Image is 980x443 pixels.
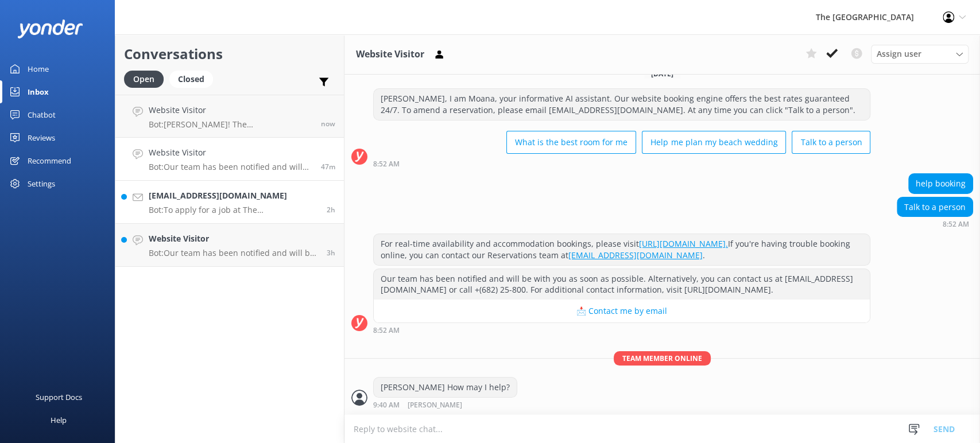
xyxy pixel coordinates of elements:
[639,238,728,249] a: [URL][DOMAIN_NAME].
[344,415,980,443] textarea: To enrich screen reader interactions, please activate Accessibility in Grammarly extension settings
[149,104,312,116] h4: Website Visitor
[169,71,213,88] div: Closed
[374,300,870,322] button: 📩 Contact me by email
[642,131,786,154] button: Help me plan my beach wedding
[373,326,870,334] div: Oct 13 2025 02:52pm (UTC -10:00) Pacific/Honolulu
[51,409,67,432] div: Help
[28,80,49,103] div: Inbox
[327,205,335,215] span: Oct 13 2025 01:02pm (UTC -10:00) Pacific/Honolulu
[909,174,973,193] div: help booking
[124,43,335,65] h2: Conversations
[356,47,424,62] h3: Website Visitor
[28,126,55,149] div: Reviews
[374,269,870,300] div: Our team has been notified and will be with you as soon as possible. Alternatively, you can conta...
[373,327,400,334] strong: 8:52 AM
[897,197,973,217] div: Talk to a person
[373,160,870,168] div: Oct 13 2025 02:52pm (UTC -10:00) Pacific/Honolulu
[149,232,318,245] h4: Website Visitor
[373,401,517,409] div: Oct 13 2025 03:40pm (UTC -10:00) Pacific/Honolulu
[17,20,83,38] img: yonder-white-logo.png
[614,351,711,366] span: Team member online
[149,119,312,130] p: Bot: [PERSON_NAME]! The [GEOGRAPHIC_DATA] offers wedding packages that can be tailored to your pr...
[871,45,969,63] div: Assign User
[374,378,517,397] div: [PERSON_NAME] How may I help?
[36,386,82,409] div: Support Docs
[568,250,703,261] a: [EMAIL_ADDRESS][DOMAIN_NAME]
[321,162,335,172] span: Oct 13 2025 02:52pm (UTC -10:00) Pacific/Honolulu
[374,89,870,119] div: [PERSON_NAME], I am Moana, your informative AI assistant. Our website booking engine offers the b...
[792,131,870,154] button: Talk to a person
[149,189,318,202] h4: [EMAIL_ADDRESS][DOMAIN_NAME]
[506,131,636,154] button: What is the best room for me
[943,221,969,228] strong: 8:52 AM
[28,103,56,126] div: Chatbot
[877,48,921,60] span: Assign user
[124,71,164,88] div: Open
[28,57,49,80] div: Home
[149,162,312,172] p: Bot: Our team has been notified and will be with you as soon as possible. Alternatively, you can ...
[115,138,344,181] a: Website VisitorBot:Our team has been notified and will be with you as soon as possible. Alternati...
[115,95,344,138] a: Website VisitorBot:[PERSON_NAME]! The [GEOGRAPHIC_DATA] offers wedding packages that can be tailo...
[373,161,400,168] strong: 8:52 AM
[149,146,312,159] h4: Website Visitor
[169,72,219,85] a: Closed
[374,234,870,265] div: For real-time availability and accommodation bookings, please visit If you're having trouble book...
[149,205,318,215] p: Bot: To apply for a job at The [GEOGRAPHIC_DATA] and our sister resorts, please email your detail...
[321,119,335,129] span: Oct 13 2025 03:39pm (UTC -10:00) Pacific/Honolulu
[124,72,169,85] a: Open
[28,172,55,195] div: Settings
[897,220,973,228] div: Oct 13 2025 02:52pm (UTC -10:00) Pacific/Honolulu
[408,402,462,409] span: [PERSON_NAME]
[28,149,71,172] div: Recommend
[327,248,335,258] span: Oct 13 2025 12:00pm (UTC -10:00) Pacific/Honolulu
[115,181,344,224] a: [EMAIL_ADDRESS][DOMAIN_NAME]Bot:To apply for a job at The [GEOGRAPHIC_DATA] and our sister resort...
[373,402,400,409] strong: 9:40 AM
[115,224,344,267] a: Website VisitorBot:Our team has been notified and will be with you as soon as possible. Alternati...
[149,248,318,258] p: Bot: Our team has been notified and will be with you as soon as possible. Alternatively, you can ...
